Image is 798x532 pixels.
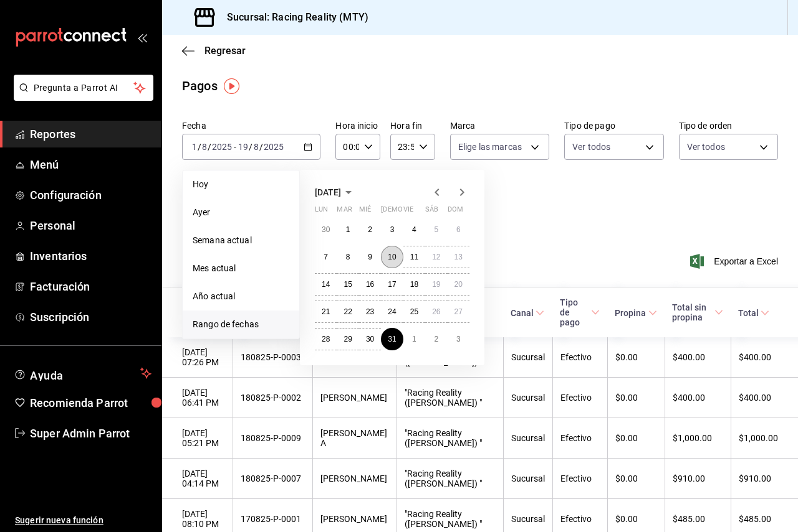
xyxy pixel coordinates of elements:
[346,253,350,261] abbr: 8 de julio de 2025
[381,328,403,350] button: 31 de julio de 2025
[359,301,381,323] button: 23 de julio de 2025
[739,433,778,443] div: $1,000.00
[315,273,337,296] button: 14 de julio de 2025
[359,273,381,296] button: 16 de julio de 2025
[182,388,225,408] div: [DATE] 06:41 PM
[315,328,337,350] button: 28 de julio de 2025
[410,307,418,316] abbr: 25 de julio de 2025
[425,273,447,296] button: 19 de julio de 2025
[388,335,396,343] abbr: 31 de julio de 2025
[241,352,305,362] div: 180825-P-0003
[432,307,440,316] abbr: 26 de julio de 2025
[403,205,413,218] abbr: viernes
[253,142,259,152] input: --
[693,254,778,269] span: Exportar a Excel
[454,253,463,261] abbr: 13 de julio de 2025
[182,347,225,367] div: [DATE] 07:26 PM
[30,366,135,381] span: Ayuda
[193,290,289,303] span: Año actual
[368,253,372,261] abbr: 9 de julio de 2025
[425,205,438,218] abbr: sábado
[615,352,656,362] div: $0.00
[193,234,289,247] span: Semana actual
[337,301,358,323] button: 22 de julio de 2025
[673,393,723,403] div: $400.00
[182,45,246,57] button: Regresar
[511,308,544,318] span: Canal
[241,514,305,524] div: 170825-P-0001
[30,217,151,234] span: Personal
[673,433,723,443] div: $1,000.00
[217,10,368,25] h3: Sucursal: Racing Reality (MTY)
[241,474,305,483] div: 180825-P-0007
[315,187,341,197] span: [DATE]
[30,425,151,442] span: Super Admin Parrot
[403,301,425,323] button: 25 de julio de 2025
[615,308,656,318] span: Propina
[182,469,225,488] div: [DATE] 04:14 PM
[448,328,469,350] button: 3 de agosto de 2025
[615,514,656,524] div: $0.00
[182,509,225,529] div: [DATE] 08:10 PM
[412,335,416,343] abbr: 1 de agosto de 2025
[434,225,438,234] abbr: 5 de julio de 2025
[359,246,381,268] button: 9 de julio de 2025
[30,187,151,203] span: Configuración
[224,78,239,94] img: Tooltip marker
[263,142,284,152] input: ----
[388,307,396,316] abbr: 24 de julio de 2025
[34,82,134,95] span: Pregunta a Parrot AI
[208,142,211,152] span: /
[615,433,656,443] div: $0.00
[193,262,289,275] span: Mes actual
[405,388,495,408] div: "Racing Reality ([PERSON_NAME]) "
[412,225,416,234] abbr: 4 de julio de 2025
[241,393,305,403] div: 180825-P-0002
[560,433,600,443] div: Efectivo
[344,307,352,316] abbr: 22 de julio de 2025
[193,206,289,219] span: Ayer
[390,121,435,130] label: Hora fin
[366,335,374,343] abbr: 30 de julio de 2025
[322,335,330,343] abbr: 28 de julio de 2025
[201,142,208,152] input: --
[560,297,600,327] span: Tipo de pago
[337,328,358,350] button: 29 de julio de 2025
[425,328,447,350] button: 2 de agosto de 2025
[448,301,469,323] button: 27 de julio de 2025
[739,352,778,362] div: $400.00
[335,121,380,130] label: Hora inicio
[405,428,495,448] div: "Racing Reality ([PERSON_NAME]) "
[448,273,469,296] button: 20 de julio de 2025
[204,45,246,57] span: Regresar
[615,393,656,403] div: $0.00
[454,307,463,316] abbr: 27 de julio de 2025
[425,301,447,323] button: 26 de julio de 2025
[511,514,545,524] div: Sucursal
[359,328,381,350] button: 30 de julio de 2025
[560,352,600,362] div: Efectivo
[234,142,236,152] span: -
[337,218,358,241] button: 1 de julio de 2025
[15,514,151,527] span: Sugerir nueva función
[259,142,263,152] span: /
[320,428,389,448] div: [PERSON_NAME] A
[381,218,403,241] button: 3 de julio de 2025
[403,218,425,241] button: 4 de julio de 2025
[738,308,769,318] span: Total
[673,474,723,483] div: $910.00
[456,225,461,234] abbr: 6 de julio de 2025
[425,246,447,268] button: 12 de julio de 2025
[560,514,600,524] div: Efectivo
[410,253,418,261] abbr: 11 de julio de 2025
[320,393,389,403] div: [PERSON_NAME]
[511,433,545,443] div: Sucursal
[673,352,723,362] div: $400.00
[403,328,425,350] button: 1 de agosto de 2025
[448,246,469,268] button: 13 de julio de 2025
[390,225,395,234] abbr: 3 de julio de 2025
[346,225,350,234] abbr: 1 de julio de 2025
[410,280,418,289] abbr: 18 de julio de 2025
[30,309,151,325] span: Suscripción
[381,246,403,268] button: 10 de julio de 2025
